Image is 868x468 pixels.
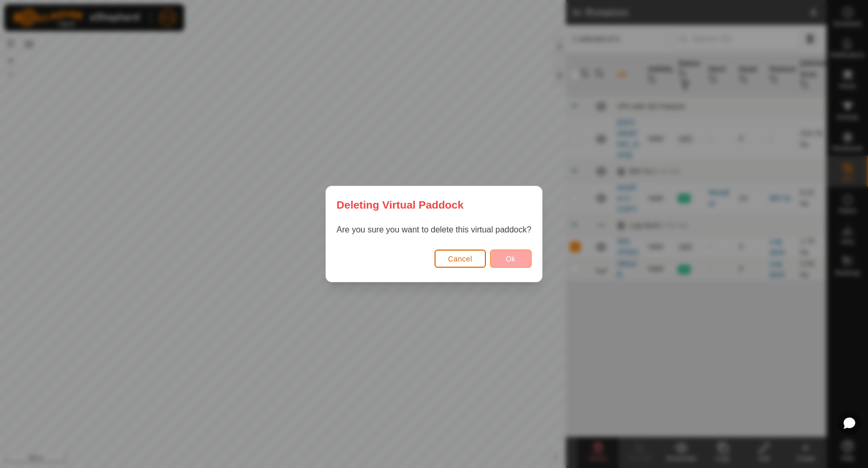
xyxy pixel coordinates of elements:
p: Are you sure you want to delete this virtual paddock? [336,224,531,236]
button: Ok [490,250,532,268]
span: Deleting Virtual Paddock [336,197,464,213]
button: Cancel [435,250,486,268]
span: Ok [506,255,516,263]
span: Cancel [448,255,472,263]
